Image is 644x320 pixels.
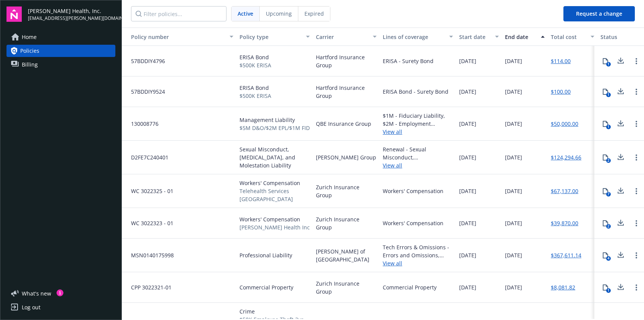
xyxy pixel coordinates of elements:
span: Telehealth Services [GEOGRAPHIC_DATA] [239,187,310,203]
button: 2 [598,150,613,165]
span: [DATE] [505,283,522,291]
span: [DATE] [505,88,522,96]
span: [PERSON_NAME] of [GEOGRAPHIC_DATA] [316,247,377,263]
div: Workers' Compensation [383,187,443,195]
a: $50,000.00 [551,120,578,128]
span: Professional Liability [239,251,292,259]
input: Filter policies... [131,6,227,21]
div: Start date [459,33,490,41]
div: Policy type [239,33,301,41]
a: $67,137.00 [551,187,578,195]
a: Open options [632,153,641,162]
div: 1 [606,125,611,129]
span: Crime [239,307,310,315]
span: 57BDDIY9524 [125,88,165,96]
span: [DATE] [505,251,522,259]
span: MSN0140175998 [125,251,174,259]
span: Zurich Insurance Group [316,183,377,199]
div: Carrier [316,33,368,41]
span: $500K ERISA [239,92,271,100]
button: 1 [598,54,613,69]
div: Commercial Property [383,283,437,291]
div: 1 [606,62,611,67]
div: Lines of coverage [383,33,445,41]
div: 1 [606,93,611,97]
span: QBE Insurance Group [316,120,371,128]
span: [DATE] [459,57,476,65]
div: Renewal - Sexual Misconduct, [MEDICAL_DATA], and Molestation Liability [383,145,453,161]
button: End date [502,28,548,46]
span: [DATE] [505,219,522,227]
button: What's new1 [6,289,63,297]
a: Policies [6,45,115,57]
div: 7 [606,192,611,197]
span: Workers' Compensation [239,215,310,223]
span: [DATE] [459,88,476,96]
button: [PERSON_NAME] Health, Inc.[EMAIL_ADDRESS][PERSON_NAME][DOMAIN_NAME] [28,6,115,22]
span: Expired [304,10,324,18]
button: 1 [598,84,613,99]
span: [DATE] [459,219,476,227]
a: Open options [632,219,641,228]
span: [PERSON_NAME] Group [316,153,376,161]
span: What ' s new [22,289,51,297]
span: D2FE7C240401 [125,153,168,161]
div: 1 [57,289,63,296]
div: Log out [22,301,40,314]
div: ERISA - Surety Bond [383,57,434,65]
span: Commercial Property [239,283,293,291]
a: Open options [632,283,641,292]
a: $39,870.00 [551,219,578,227]
span: [PERSON_NAME] Health Inc [239,223,310,231]
span: Workers' Compensation [239,179,310,187]
a: View all [383,161,453,169]
a: Open options [632,251,641,260]
span: Sexual Misconduct, [MEDICAL_DATA], and Molestation Liability [239,145,310,169]
span: Management Liability [239,116,310,124]
button: Total cost [548,28,597,46]
span: 57BDDIY4796 [125,57,165,65]
span: [DATE] [505,57,522,65]
span: Active [238,10,253,18]
img: navigator-logo.svg [6,6,22,22]
a: $8,081.82 [551,283,575,291]
div: 2 [606,158,611,163]
span: [DATE] [459,251,476,259]
span: WC 3022323 - 01 [125,219,173,227]
a: Open options [632,87,641,96]
button: Request a change [563,6,635,21]
span: Upcoming [266,10,292,18]
button: 2 [598,216,613,231]
div: End date [505,33,536,41]
button: Carrier [313,28,380,46]
button: 1 [598,280,613,295]
div: Tech Errors & Omissions - Errors and Omissions, General Liability, Cyber Liability, Commercial Au... [383,243,453,259]
a: View all [383,259,453,267]
span: CPP 3022321-01 [125,283,172,291]
span: [PERSON_NAME] Health, Inc. [28,7,115,15]
a: $367,611.14 [551,251,581,259]
a: Billing [6,58,115,71]
span: Home [22,31,37,43]
span: $500K ERISA [239,61,271,69]
span: [DATE] [459,153,476,161]
span: $5M D&O/$2M EPL/$1M FID [239,124,310,132]
div: Toggle SortBy [125,33,225,41]
span: [DATE] [505,153,522,161]
div: 4 [606,256,611,261]
span: Policies [20,45,39,57]
span: Zurich Insurance Group [316,279,377,296]
a: Open options [632,57,641,66]
span: [DATE] [459,283,476,291]
div: ERISA Bond - Surety Bond [383,88,448,96]
a: Open options [632,187,641,196]
span: Hartford Insurance Group [316,84,377,100]
button: 1 [598,116,613,132]
span: 130008776 [125,120,159,128]
span: [DATE] [505,187,522,195]
span: ERISA Bond [239,53,271,61]
a: $100.00 [551,88,571,96]
div: Total cost [551,33,586,41]
button: 4 [598,248,613,263]
div: 1 [606,288,611,293]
